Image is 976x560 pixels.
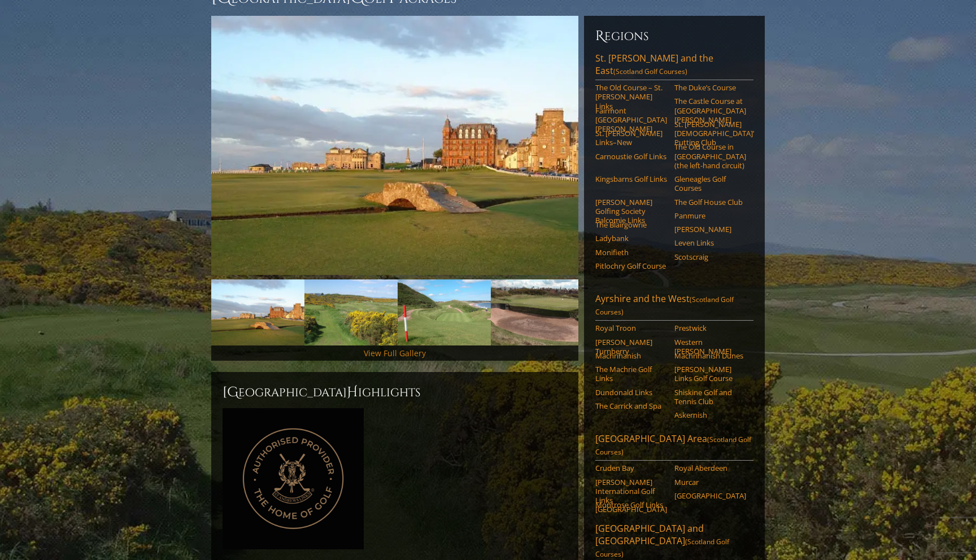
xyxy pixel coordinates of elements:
[674,225,746,234] a: [PERSON_NAME]
[674,142,746,170] a: The Old Course in [GEOGRAPHIC_DATA] (the left-hand circuit)
[595,152,667,161] a: Carnoustie Golf Links
[595,463,667,473] a: Cruden Bay
[595,323,667,333] a: Royal Troon
[674,238,746,247] a: Leven Links
[595,27,753,45] h6: Regions
[674,211,746,220] a: Panmure
[595,432,753,461] a: [GEOGRAPHIC_DATA] Area(Scotland Golf Courses)
[595,365,667,383] a: The Machrie Golf Links
[674,97,746,124] a: The Castle Course at [GEOGRAPHIC_DATA][PERSON_NAME]
[674,252,746,261] a: Scotscraig
[613,67,687,76] span: (Scotland Golf Courses)
[674,463,746,473] a: Royal Aberdeen
[674,83,746,92] a: The Duke’s Course
[674,174,746,193] a: Gleneagles Golf Courses
[595,351,667,360] a: Machrihanish
[674,491,746,500] a: [GEOGRAPHIC_DATA]
[595,261,667,270] a: Pitlochry Golf Course
[223,383,567,401] h2: [GEOGRAPHIC_DATA] ighlights
[595,388,667,397] a: Dundonald Links
[674,338,746,356] a: Western [PERSON_NAME]
[674,323,746,333] a: Prestwick
[364,348,426,358] a: View Full Gallery
[595,234,667,243] a: Ladybank
[674,478,746,487] a: Murcar
[674,351,746,360] a: Machrihanish Dunes
[674,388,746,406] a: Shiskine Golf and Tennis Club
[595,248,667,257] a: Monifieth
[595,478,667,514] a: [PERSON_NAME] International Golf Links [GEOGRAPHIC_DATA]
[674,198,746,207] a: The Golf House Club
[674,410,746,419] a: Askernish
[595,83,667,111] a: The Old Course – St. [PERSON_NAME] Links
[674,365,746,383] a: [PERSON_NAME] Links Golf Course
[595,338,667,356] a: [PERSON_NAME] Turnberry
[595,129,667,147] a: St. [PERSON_NAME] Links–New
[674,120,746,147] a: St. [PERSON_NAME] [DEMOGRAPHIC_DATA]’ Putting Club
[595,52,753,80] a: St. [PERSON_NAME] and the East(Scotland Golf Courses)
[347,383,358,401] span: H
[595,198,667,225] a: [PERSON_NAME] Golfing Society Balcomie Links
[595,106,667,134] a: Fairmont [GEOGRAPHIC_DATA][PERSON_NAME]
[595,220,667,229] a: The Blairgowrie
[595,500,667,509] a: Montrose Golf Links
[595,174,667,183] a: Kingsbarns Golf Links
[595,292,753,321] a: Ayrshire and the West(Scotland Golf Courses)
[595,401,667,410] a: The Carrick and Spa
